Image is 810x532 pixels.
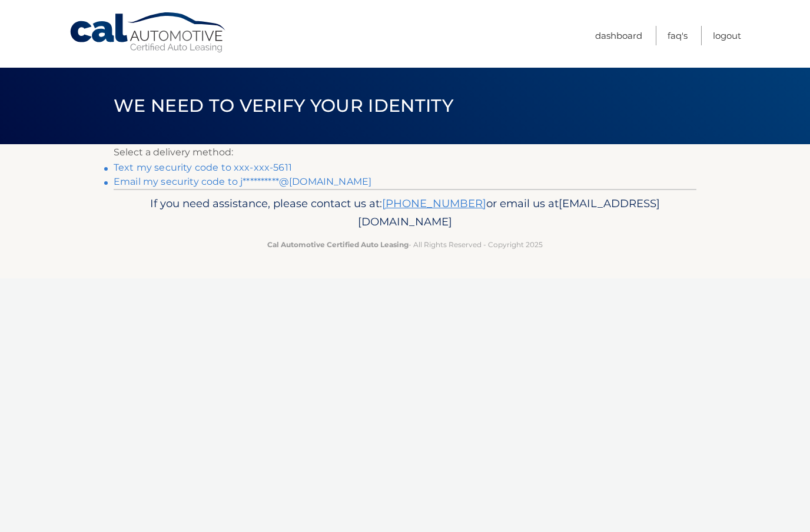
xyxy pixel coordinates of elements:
[713,26,741,45] a: Logout
[668,26,688,45] a: FAQ's
[267,240,409,249] strong: Cal Automotive Certified Auto Leasing
[114,176,371,187] a: Email my security code to j**********@[DOMAIN_NAME]
[595,26,642,45] a: Dashboard
[114,95,453,117] span: We need to verify your identity
[382,197,486,210] a: [PHONE_NUMBER]
[114,144,696,161] p: Select a delivery method:
[121,194,689,232] p: If you need assistance, please contact us at: or email us at
[69,12,228,54] a: Cal Automotive
[114,162,292,173] a: Text my security code to xxx-xxx-5611
[121,238,689,251] p: - All Rights Reserved - Copyright 2025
